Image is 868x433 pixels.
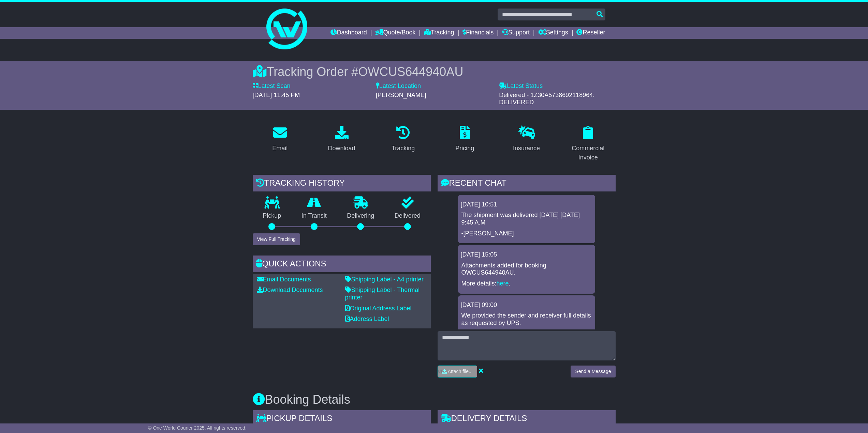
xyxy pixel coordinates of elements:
button: View Full Tracking [253,233,300,245]
p: More details: . [461,280,592,288]
a: Support [502,27,530,39]
button: Send a Message [571,366,615,377]
a: Financials [462,27,494,39]
div: [DATE] 10:51 [461,201,592,208]
div: Pricing [455,144,474,153]
span: [PERSON_NAME] [376,92,426,98]
div: Tracking Order # [253,64,616,79]
label: Latest Status [499,82,543,90]
a: Dashboard [330,27,367,39]
a: Email [268,123,292,155]
p: -[PERSON_NAME] [461,230,592,237]
a: Original Address Label [345,305,412,312]
div: Tracking history [253,175,431,193]
a: Address Label [345,315,389,322]
p: We provided the sender and receiver full details as requested by UPS. [461,312,592,327]
a: Reseller [576,27,605,39]
p: Delivered [384,212,431,220]
a: Insurance [509,123,544,155]
a: Pricing [451,123,479,155]
p: Attachments added for booking OWCUS644940AU. [461,262,592,277]
span: Delivered - 1Z30A5738692118964: DELIVERED [499,92,594,106]
span: © One World Courier 2025. All rights reserved. [148,425,247,431]
p: Pickup [253,212,292,220]
h3: Booking Details [253,393,616,406]
div: [DATE] 15:05 [461,251,592,259]
a: Quote/Book [375,27,415,39]
a: Shipping Label - A4 printer [345,276,424,283]
div: Commercial Invoice [565,144,611,162]
a: Tracking [424,27,454,39]
p: In Transit [291,212,337,220]
div: Delivery Details [438,410,616,429]
a: here [497,280,509,287]
div: [DATE] 09:00 [461,301,592,309]
a: Settings [538,27,568,39]
div: Insurance [513,144,540,153]
div: Pickup Details [253,410,431,429]
a: Download [323,123,359,155]
a: Email Documents [257,276,311,283]
p: The shipment was delivered [DATE] [DATE] 9:45 A.M [461,212,592,226]
span: [DATE] 11:45 PM [253,92,300,98]
span: OWCUS644940AU [358,65,463,79]
a: Commercial Invoice [561,123,616,165]
p: Delivering [337,212,385,220]
div: Tracking [392,144,415,153]
a: Download Documents [257,287,323,293]
a: Shipping Label - Thermal printer [345,287,420,301]
div: Email [272,144,288,153]
div: Quick Actions [253,256,431,274]
div: RECENT CHAT [438,175,616,193]
div: Download [328,144,355,153]
a: Tracking [387,123,419,155]
label: Latest Scan [253,82,291,90]
label: Latest Location [376,82,421,90]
